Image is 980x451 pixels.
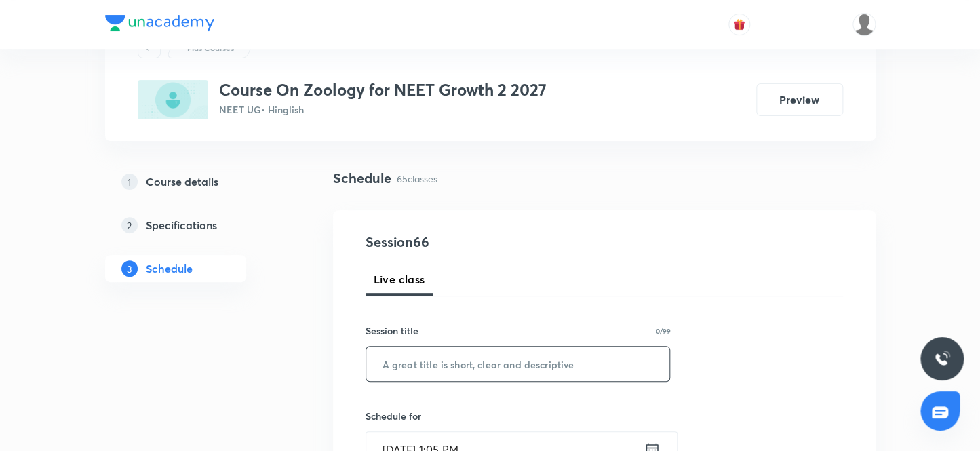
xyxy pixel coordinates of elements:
[728,14,750,35] button: avatar
[374,271,425,288] span: Live class
[121,260,138,277] p: 3
[366,232,613,252] h4: Session 66
[138,80,208,119] img: 975CA670-78F2-4FCB-AF85-56EDD9A47ECD_plus.png
[146,260,193,277] h5: Schedule
[366,409,671,423] h6: Schedule for
[219,80,547,100] h3: Course On Zoology for NEET Growth 2 2027
[756,83,843,116] button: Preview
[105,15,214,31] img: Company Logo
[366,323,418,338] h6: Session title
[105,15,214,35] a: Company Logo
[333,168,391,189] h4: Schedule
[366,347,670,381] input: A great title is short, clear and descriptive
[733,18,745,31] img: avatar
[146,174,218,190] h5: Course details
[219,102,547,117] p: NEET UG • Hinglish
[397,172,437,186] p: 65 classes
[852,13,876,36] img: Devendra Kumar
[146,217,217,233] h5: Specifications
[121,217,138,233] p: 2
[105,168,290,195] a: 1Course details
[655,328,670,334] p: 0/99
[934,351,950,367] img: ttu
[121,174,138,190] p: 1
[105,212,290,239] a: 2Specifications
